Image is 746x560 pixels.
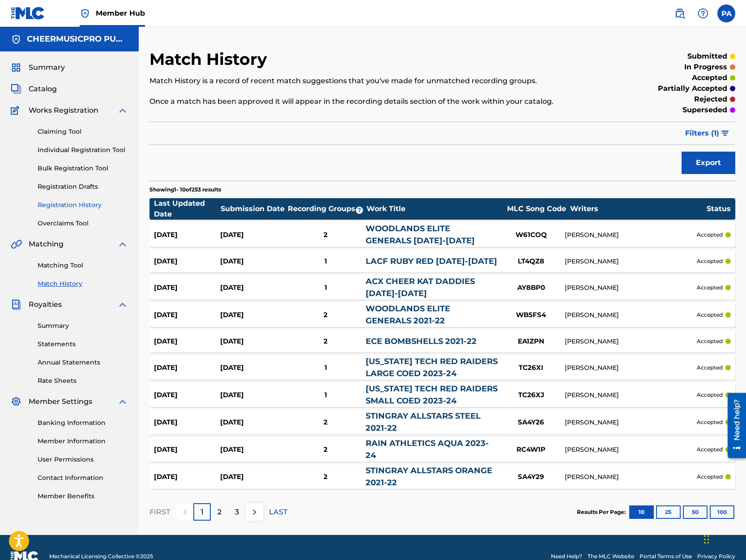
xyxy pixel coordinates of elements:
a: Banking Information [38,418,128,428]
div: AY8BP0 [498,283,565,293]
a: Member Information [38,437,128,446]
div: Help [694,4,712,22]
p: 1 [201,507,204,518]
img: Catalog [11,84,21,94]
div: [DATE] [220,390,286,400]
div: [PERSON_NAME] [565,472,697,482]
div: [DATE] [220,417,286,428]
iframe: Chat Widget [701,517,746,560]
a: Member Benefits [38,492,128,501]
div: [DATE] [154,445,220,455]
p: Once a match has been approved it will appear in the recording details section of the work within... [149,96,601,107]
a: Summary [38,321,128,331]
div: RC4W1P [498,445,565,455]
p: 3 [235,507,239,518]
div: 2 [286,230,365,240]
div: SA4Y29 [498,472,565,482]
button: 50 [683,505,708,519]
div: 1 [286,256,365,267]
a: WOODLANDS ELITE GENERALS [DATE]-[DATE] [366,224,475,246]
div: Status [707,204,731,214]
img: Matching [11,239,22,250]
button: 100 [710,505,734,519]
div: [PERSON_NAME] [565,445,697,454]
div: [DATE] [154,336,220,347]
img: expand [117,105,128,116]
p: submitted [687,51,727,62]
a: Match History [38,279,128,288]
div: W61COQ [498,230,565,240]
span: Summary [29,62,65,73]
div: [DATE] [154,417,220,428]
div: [PERSON_NAME] [565,418,697,427]
div: 1 [286,363,365,373]
p: accepted [697,418,723,426]
div: [DATE] [154,472,220,482]
div: [PERSON_NAME] [565,310,697,320]
img: right [249,507,260,518]
iframe: Resource Center [721,388,746,462]
span: Catalog [29,84,57,94]
div: Writers [570,204,707,214]
a: Claiming Tool [38,127,128,136]
div: [DATE] [220,230,286,240]
a: Registration History [38,200,128,210]
button: Filters (1) [680,122,735,144]
a: User Permissions [38,455,128,464]
p: accepted [697,257,723,265]
a: RAIN ATHLETICS AQUA 2023-24 [366,438,489,460]
div: [PERSON_NAME] [565,230,697,240]
p: LAST [269,507,287,518]
div: [DATE] [154,363,220,373]
a: Overclaims Tool [38,219,128,228]
span: Member Hub [96,8,145,18]
p: accepted [697,284,723,292]
a: ECE BOMBSHELLS 2021-22 [366,336,477,346]
span: Filters ( 1 ) [685,128,719,139]
button: 10 [629,505,654,519]
p: accepted [697,311,723,319]
img: expand [117,299,128,310]
div: SA4Y26 [498,417,565,428]
img: expand [117,239,128,250]
div: [DATE] [154,256,220,267]
a: Contact Information [38,473,128,483]
img: Works Registration [11,105,22,116]
img: expand [117,396,128,407]
div: 2 [286,417,365,428]
div: [DATE] [154,310,220,320]
div: [DATE] [220,283,286,293]
div: WB5FS4 [498,310,565,320]
img: Top Rightsholder [80,8,90,19]
button: 25 [656,505,681,519]
h5: CHEERMUSICPRO PUBLISHING [27,34,128,44]
div: [DATE] [220,472,286,482]
span: Member Settings [29,396,92,407]
div: [DATE] [220,310,286,320]
div: Submission Date [221,204,287,214]
a: Matching Tool [38,261,128,270]
a: Bulk Registration Tool [38,164,128,173]
div: [PERSON_NAME] [565,390,697,400]
a: LACF RUBY RED [DATE]-[DATE] [366,256,497,266]
p: accepted [697,337,723,345]
p: accepted [692,72,727,83]
div: MLC Song Code [503,204,570,214]
div: TC26XJ [498,390,565,400]
div: [PERSON_NAME] [565,257,697,266]
p: rejected [694,94,727,105]
div: [DATE] [220,445,286,455]
div: [PERSON_NAME] [565,283,697,293]
img: Member Settings [11,396,21,407]
div: [DATE] [154,230,220,240]
p: Match History is a record of recent match suggestions that you've made for unmatched recording gr... [149,76,601,86]
div: LT4QZ8 [498,256,565,267]
p: accepted [697,364,723,372]
img: filter [721,131,729,136]
button: Export [682,152,735,174]
img: MLC Logo [11,7,45,20]
a: CatalogCatalog [11,84,57,94]
p: accepted [697,445,723,454]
